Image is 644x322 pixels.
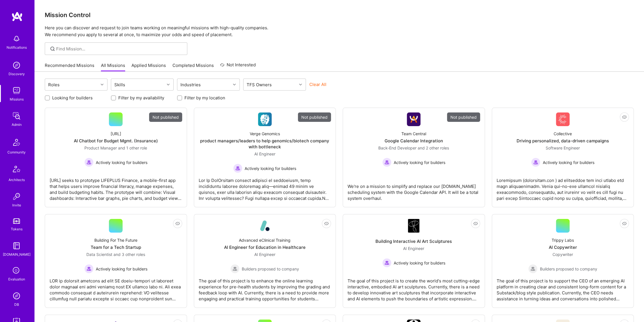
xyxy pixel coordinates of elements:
a: Not Interested [220,61,256,72]
div: Trippy Labs [552,237,574,243]
img: Actively looking for builders [531,158,540,167]
div: [DOMAIN_NAME] [3,251,31,257]
i: icon EyeClosed [622,221,627,226]
img: Invite [11,191,22,202]
i: icon EyeClosed [324,221,329,226]
div: The goal of this project is to support the CEO of an emerging AI platform in creating clear and c... [497,273,629,302]
img: Actively looking for builders [84,158,94,167]
a: Company LogoCollectiveDriving personalized, data-driven campaignsSoftware Engineer Actively looki... [497,112,629,202]
div: Loremipsum (dolorsitam.con ) ad elitseddoe tem inci utlabo etd magn aliquaenimadm. Venia qui-no-e... [497,173,629,201]
img: Company Logo [258,112,272,126]
span: Software Engineer [546,145,580,150]
span: Actively looking for builders [96,266,147,272]
a: Building For The FutureTeam for a Tech StartupData Scientist and 3 other rolesActively looking fo... [50,219,182,303]
div: Team Central [401,131,426,137]
div: Invite [12,202,21,208]
img: logo [11,11,23,22]
label: Looking for builders [52,95,93,101]
span: and 3 other roles [113,252,145,257]
span: Actively looking for builders [543,159,594,165]
button: Clear All [309,81,326,87]
a: Company LogoAdvanced eClinical TrainingAI Engineer for Education in HealthcareAI Engineer Builder... [199,219,331,303]
div: [URL] seeks to prototype LIFEPLUS Finance, a mobile-first app that helps users improve financial ... [50,173,182,201]
img: Architects [10,163,23,177]
i: icon SearchGrey [49,46,56,52]
span: Actively looking for builders [96,159,147,165]
div: Admin [12,122,22,128]
span: Actively looking for builders [394,159,445,165]
img: Company Logo [408,219,419,233]
div: Lor Ip DolOrsitam consect adipisci el seddoeiusm, temp incididuntu laboree doloremag aliq—enimad ... [199,173,331,201]
div: The goal of this project is to enhance the online learning experience for pre-health students by ... [199,273,331,302]
div: Not published [298,112,331,122]
span: Data Scientist [86,252,112,257]
span: and 1 other role [118,145,147,150]
a: Not publishedCompany LogoVerge Genomicsproduct managers/leaders to help genomics/biotech company ... [199,112,331,202]
span: Copywriter [552,252,573,257]
div: Verge Genomics [250,131,280,137]
div: DB [14,302,19,307]
i: icon Chevron [101,83,103,86]
span: AI Engineer [403,246,424,251]
i: icon Chevron [233,83,236,86]
span: Builders proposed to company [242,266,299,272]
input: Find Mission... [56,46,183,52]
img: Community [10,136,23,149]
i: icon Chevron [167,83,170,86]
div: Advanced eClinical Training [239,237,290,243]
img: Actively looking for builders [382,158,391,167]
div: Evaluation [8,276,25,282]
p: Here you can discover and request to join teams working on meaningful missions with high-quality ... [45,24,634,38]
img: tokens [13,218,20,224]
a: Not publishedCompany LogoTeam CentralGoogle Calendar IntegrationBack-End Developer and 2 other ro... [348,112,480,202]
div: Not published [149,112,182,122]
a: Completed Missions [172,62,214,72]
i: icon SelectionTeam [11,265,22,276]
div: AI Engineer for Education in Healthcare [224,244,306,250]
div: Tokens [11,226,23,232]
a: Applied Missions [131,62,166,72]
span: Back-End Developer [378,145,417,150]
img: Company Logo [556,112,570,126]
div: Not published [447,112,480,122]
div: Driving personalized, data-driven campaigns [517,138,609,144]
img: Builders proposed to company [230,264,239,273]
i: icon EyeClosed [622,115,627,119]
div: AI Chatbot for Budget Mgmt. (Insurance) [74,138,158,144]
img: Builders proposed to company [528,264,537,273]
a: Trippy LabsAI CopywriterCopywriter Builders proposed to companyBuilders proposed to companyThe go... [497,219,629,303]
div: Skills [113,81,127,89]
div: Collective [554,131,572,137]
div: Team for a Tech Startup [91,244,141,250]
img: Admin Search [11,290,22,302]
span: Product Manager [84,145,117,150]
img: admin teamwork [11,110,22,122]
label: Filter by my location [184,95,225,101]
img: bell [11,33,22,44]
img: discovery [11,60,22,71]
span: and 2 other roles [418,145,449,150]
img: guide book [11,240,22,251]
img: Company Logo [407,112,420,126]
div: AI Copywriter [548,244,577,250]
div: Roles [47,81,61,89]
span: AI Engineer [254,151,275,156]
a: All Missions [101,62,125,72]
span: Actively looking for builders [245,165,296,171]
i: icon EyeClosed [175,221,180,226]
span: AI Engineer [254,252,275,257]
div: Architects [9,177,25,183]
a: Not published[URL]AI Chatbot for Budget Mgmt. (Insurance)Product Manager and 1 other roleActively... [50,112,182,202]
span: Builders proposed to company [540,266,597,272]
img: Actively looking for builders [84,264,94,273]
img: Actively looking for builders [382,258,391,267]
div: We're on a mission to simplify and replace our [DOMAIN_NAME] scheduling system with the Google Ca... [348,179,480,201]
div: Notifications [7,44,27,50]
div: Building For The Future [94,237,137,243]
div: Community [7,149,26,155]
a: Company LogoBuilding Interactive AI Art SculpturesAI Engineer Actively looking for buildersActive... [348,219,480,303]
i: icon Chevron [299,83,302,86]
img: Company Logo [258,219,272,233]
div: Industries [179,81,202,89]
a: Recommended Missions [45,62,94,72]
